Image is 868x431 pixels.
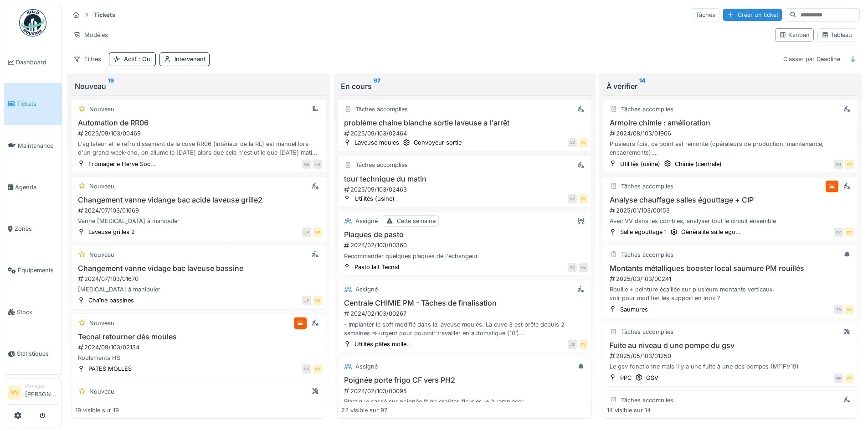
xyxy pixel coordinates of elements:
[621,182,673,191] div: Tâches accomplies
[108,81,114,92] sup: 19
[8,383,58,405] a: VV Manager[PERSON_NAME]
[89,319,114,327] div: Nouveau
[834,305,843,314] div: TD
[89,387,114,396] div: Nouveau
[354,340,412,348] div: Utilités pâtes molle...
[15,224,58,233] span: Zones
[77,343,322,352] div: 2024/09/103/02134
[25,383,58,402] li: [PERSON_NAME]
[341,299,588,307] h3: Centrale CHIMIE PM - Tâches de finalisation
[845,305,854,314] div: VV
[4,125,62,166] a: Maintenance
[354,138,399,147] div: Laveuse moules
[89,105,114,114] div: Nouveau
[621,105,673,114] div: Tâches accomplies
[25,383,58,389] div: Manager
[609,352,854,360] div: 2025/05/103/01250
[124,55,152,63] div: Actif
[343,309,588,318] div: 2024/02/103/00267
[75,353,322,362] div: Roulements HS
[646,374,658,382] div: GSV
[75,264,322,273] h3: Changement vanne vidage bac laveuse bassine
[4,166,62,208] a: Agenda
[620,160,660,168] div: Utilités (usine)
[17,99,58,108] span: Tickets
[607,406,651,415] div: 14 visible sur 14
[607,119,854,127] h3: Armoire chimie : amélioration
[609,206,854,215] div: 2025/01/103/00153
[568,263,577,272] div: VV
[18,141,58,150] span: Maintenance
[69,52,105,66] div: Filtres
[692,8,719,21] div: Tâches
[15,183,58,192] span: Agenda
[302,364,311,374] div: DU
[75,332,322,341] h3: Tecnal retourner dès moules
[606,81,854,92] div: À vérifier
[675,160,722,168] div: Chimie (centrale)
[355,105,408,114] div: Tâches accomplies
[414,138,462,147] div: Convoyeur sortie
[620,305,648,314] div: Saumures
[90,10,119,19] strong: Tickets
[77,275,322,283] div: 2024/07/103/01670
[302,228,311,237] div: JP
[75,406,119,415] div: 19 visible sur 19
[620,228,667,236] div: Salle égouttage 1
[89,250,114,259] div: Nouveau
[343,387,588,395] div: 2024/02/103/00095
[341,230,588,239] h3: Plaques de pasto
[17,308,58,317] span: Stock
[75,196,322,204] h3: Changement vanne vidange bac acide laveuse grille2
[137,56,152,62] span: : Oui
[341,406,387,415] div: 22 visible sur 97
[579,263,588,272] div: FB
[607,285,854,302] div: Rouille + peinture écaillée sur plusieurs montants verticaux. voir pour modifier les support en i...
[639,81,645,92] sup: 14
[607,341,854,350] h3: Fuite au niveau d une pompe du gsv
[4,83,62,125] a: Tickets
[175,55,205,63] div: Intervenant
[341,119,588,127] h3: problème chaine blanche sortie laveuse a l'arrêt
[75,119,322,127] h3: Automation de RR06
[88,364,132,373] div: PATES MOLLES
[374,81,380,92] sup: 97
[568,340,577,349] div: JM
[621,396,673,405] div: Tâches accomplies
[343,185,588,194] div: 2025/09/103/02463
[313,160,322,169] div: FB
[355,161,408,169] div: Tâches accomplies
[75,401,322,410] h3: Manche pour vanne pied de cuve 2 PDD
[75,217,322,225] div: Vanne [MEDICAL_DATA] à manipuler
[75,285,322,294] div: [MEDICAL_DATA] à manipuler
[355,285,378,294] div: Assigné
[579,340,588,349] div: VV
[341,252,588,260] div: Recommander quelques plaques de l'échangeur
[4,208,62,249] a: Zones
[341,397,588,406] div: Plastique cassé sur poignée frigo croûtes fleuries -> à remplacer
[834,374,843,383] div: MK
[75,81,323,92] div: Nouveau
[69,28,112,42] div: Modèles
[834,228,843,237] div: VV
[723,9,782,21] div: Créer un ticket
[341,376,588,384] h3: Poignée porte frigo CF vers PH2
[4,249,62,291] a: Équipements
[313,296,322,305] div: VV
[75,140,322,157] div: L'agitateur et le refroidissement de la cuve RR06 (intérieur de la RL) est manuel lors d'un grand...
[8,386,21,400] li: VV
[355,217,378,225] div: Assigné
[313,364,322,374] div: VV
[88,228,135,236] div: Laveuse grilles 2
[341,81,589,92] div: En cours
[609,275,854,283] div: 2025/03/103/00241
[77,206,322,215] div: 2024/07/103/01669
[607,217,854,225] div: Avec VV dans les combles, analyser tout le circuit ensemble
[4,333,62,374] a: Statistiques
[845,374,854,383] div: VV
[354,263,399,271] div: Pasto lait Tecnal
[609,129,854,138] div: 2024/08/103/01906
[89,182,114,191] div: Nouveau
[355,362,378,371] div: Assigné
[779,52,844,66] div: Classer par Deadline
